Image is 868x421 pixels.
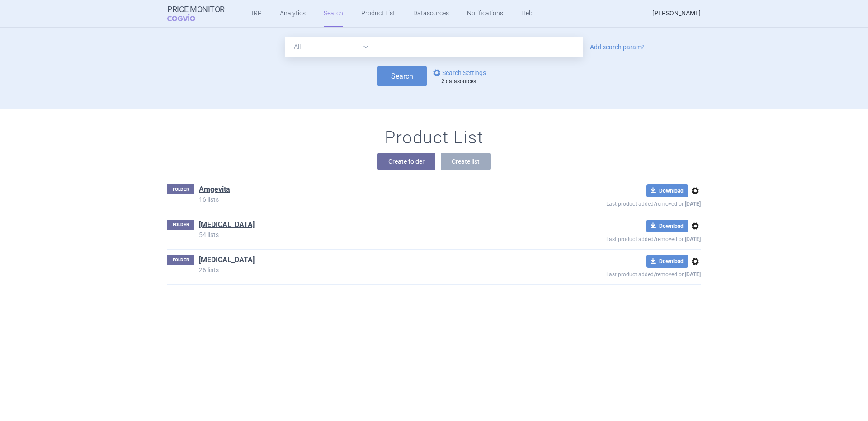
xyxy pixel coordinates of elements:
a: Amgevita [199,184,230,194]
a: [MEDICAL_DATA] [199,220,255,230]
p: Last product added/removed on [541,268,701,279]
a: Add search param? [590,44,645,50]
strong: [DATE] [685,236,701,242]
p: Last product added/removed on [541,232,701,244]
p: FOLDER [167,184,194,194]
button: Download [646,220,688,232]
p: Last product added/removed on [541,197,701,208]
button: Create list [441,153,491,170]
h1: Ezetrol [199,255,255,267]
h1: Amgevita [199,184,230,196]
strong: Price Monitor [167,5,225,14]
button: Download [646,184,688,197]
p: FOLDER [167,255,194,265]
p: FOLDER [167,220,194,230]
a: [MEDICAL_DATA] [199,255,255,265]
p: 16 lists [199,196,541,203]
span: COGVIO [167,14,208,21]
button: Create folder [377,153,435,170]
a: Price MonitorCOGVIO [167,5,225,22]
strong: [DATE] [685,201,701,207]
p: 54 lists [199,232,541,238]
a: Search Settings [431,67,486,78]
div: datasources [441,78,491,85]
button: Download [646,255,688,268]
p: 26 lists [199,267,541,273]
strong: 2 [441,78,444,85]
h1: Product List [385,128,483,148]
strong: [DATE] [685,271,701,278]
button: Search [377,66,427,86]
h1: Asacol [199,220,255,232]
